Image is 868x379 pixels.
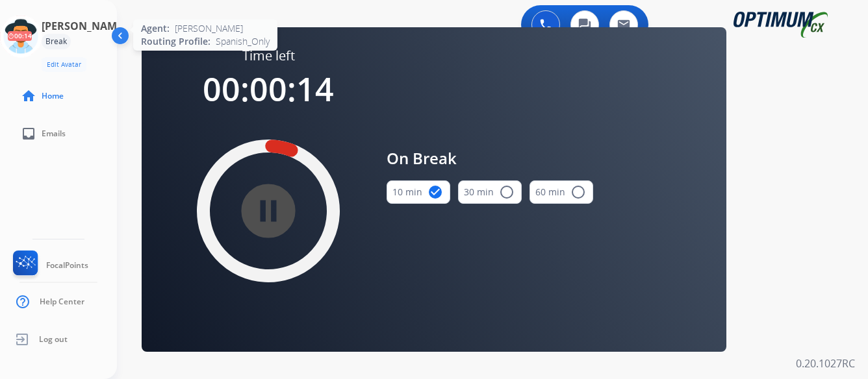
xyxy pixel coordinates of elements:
[261,203,276,219] mat-icon: pause_circle_filled
[10,251,88,280] a: FocalPoints
[42,128,66,139] span: Emails
[387,147,593,170] span: On Break
[458,180,522,204] button: 30 min
[40,297,84,307] span: Help Center
[42,18,126,34] h3: [PERSON_NAME]
[21,88,36,104] mat-icon: home
[175,22,243,35] span: [PERSON_NAME]
[39,334,68,345] span: Log out
[530,180,593,204] button: 60 min
[42,91,64,101] span: Home
[203,67,334,111] span: 00:00:14
[46,260,88,271] span: FocalPoints
[216,35,270,48] span: Spanish_Only
[141,22,170,35] span: Agent:
[42,57,86,72] button: Edit Avatar
[387,180,450,204] button: 10 min
[499,184,515,200] mat-icon: radio_button_unchecked
[42,34,71,49] div: Break
[242,47,295,65] span: Time left
[796,356,855,371] p: 0.20.1027RC
[570,184,586,200] mat-icon: radio_button_unchecked
[428,184,443,200] mat-icon: check_circle
[21,126,36,141] mat-icon: inbox
[141,35,211,48] span: Routing Profile:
